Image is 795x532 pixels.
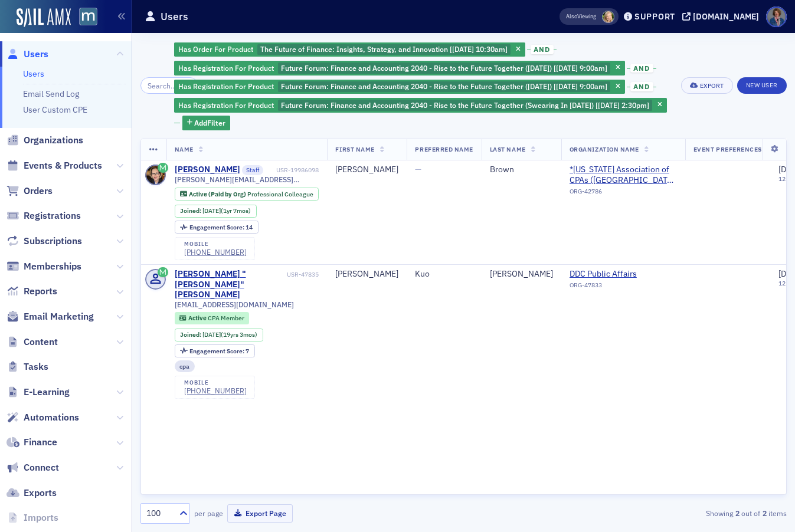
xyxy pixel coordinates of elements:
span: Professional Colleague [247,190,313,198]
span: Registrations [24,209,81,222]
img: SailAMX [79,8,97,26]
a: Email Send Log [23,88,79,99]
span: Has Registration For Product [178,100,274,110]
button: and [627,64,656,73]
div: USR-19986098 [266,166,319,174]
div: [PERSON_NAME] [335,165,398,175]
a: Subscriptions [6,235,82,248]
button: Export [681,77,732,94]
div: [DOMAIN_NAME] [693,11,759,22]
span: *Maryland Association of CPAs (Timonium, MD) [570,165,677,185]
span: Automations [24,411,79,424]
span: Email Marketing [24,310,94,323]
span: Organizations [24,134,83,147]
input: Search… [140,77,198,94]
span: Staff [242,165,263,176]
span: and [531,45,554,54]
a: Tasks [6,360,48,373]
h1: Users [161,9,188,24]
span: E-Learning [24,386,70,399]
a: Finance [6,436,57,449]
div: ORG-47833 [570,281,677,293]
button: and [627,82,656,91]
div: (19yrs 3mos) [202,331,257,339]
div: mobile [184,241,247,248]
div: Export [700,83,724,89]
span: Future Forum: Finance and Accounting 2040 - Rise to the Future Together (Swearing In [DATE]) [[DA... [281,100,649,110]
button: and [527,45,557,54]
div: Joined: 2006-06-15 00:00:00 [175,329,263,341]
div: mobile [184,379,247,386]
span: and [630,82,653,91]
div: Future Forum: Finance and Accounting 2040 - Rise to the Future Together (Swearing In 2025) [11/20... [174,98,667,113]
span: Subscriptions [24,235,82,248]
span: Engagement Score : [189,347,246,355]
button: Export Page [227,504,293,523]
a: Users [23,68,44,79]
div: USR-47835 [287,271,319,278]
span: [DATE] [202,330,221,339]
a: Imports [6,511,58,524]
span: Imports [24,511,58,524]
strong: 2 [760,508,768,518]
span: [DATE] [202,206,221,215]
div: ORG-42786 [570,188,677,199]
span: Preferred Name [415,145,473,153]
span: Last Name [490,145,526,153]
div: cpa [175,360,195,372]
span: Orders [24,185,53,198]
div: Engagement Score: 14 [175,221,259,234]
span: Joined : [180,207,202,215]
span: Profile [766,6,787,27]
a: E-Learning [6,386,70,399]
a: View Homepage [71,8,97,28]
img: SailAMX [17,8,71,27]
label: per page [194,508,223,518]
a: Users [6,48,48,61]
span: Active [188,314,208,322]
div: Also [566,12,577,20]
a: [PERSON_NAME] [175,165,240,175]
span: Has Order For Product [178,44,253,54]
span: Exports [24,487,57,500]
div: Kuo [415,269,473,280]
a: [PERSON_NAME] "[PERSON_NAME]" [PERSON_NAME] [175,269,285,300]
span: Future Forum: Finance and Accounting 2040 - Rise to the Future Together ([DATE]) [[DATE] 9:00am] [281,81,607,91]
a: *[US_STATE] Association of CPAs ([GEOGRAPHIC_DATA], [GEOGRAPHIC_DATA]) [570,165,677,185]
div: Brown [490,165,553,175]
a: Email Marketing [6,310,94,323]
a: Active (Paid by Org) Professional Colleague [180,190,313,198]
span: and [630,64,653,73]
button: [DOMAIN_NAME] [682,12,763,21]
span: Joined : [180,331,202,339]
span: Has Registration For Product [178,63,274,73]
a: DDC Public Affairs [570,269,677,280]
div: [PERSON_NAME] [335,269,398,280]
a: Content [6,336,58,349]
span: [EMAIL_ADDRESS][DOMAIN_NAME] [175,300,294,309]
a: Reports [6,285,57,298]
a: Orders [6,185,53,198]
div: Support [634,11,675,22]
span: First Name [335,145,374,153]
span: Rebekah Olson [602,11,614,23]
a: Registrations [6,209,81,222]
a: [PHONE_NUMBER] [184,248,247,257]
div: [PERSON_NAME] [490,269,553,280]
span: Connect [24,461,59,474]
span: The Future of Finance: Insights, Strategy, and Innovation [[DATE] 10:30am] [260,44,508,54]
div: Future Forum: Finance and Accounting 2040 - Rise to the Future Together (November 2025) [11/12/20... [174,80,625,94]
div: Joined: 2024-01-30 00:00:00 [175,205,257,218]
span: Viewing [566,12,596,21]
span: CPA Member [208,314,244,322]
a: [PHONE_NUMBER] [184,386,247,395]
div: (1yr 7mos) [202,207,251,215]
div: 7 [189,348,249,354]
span: Has Registration For Product [178,81,274,91]
a: User Custom CPE [23,104,87,115]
